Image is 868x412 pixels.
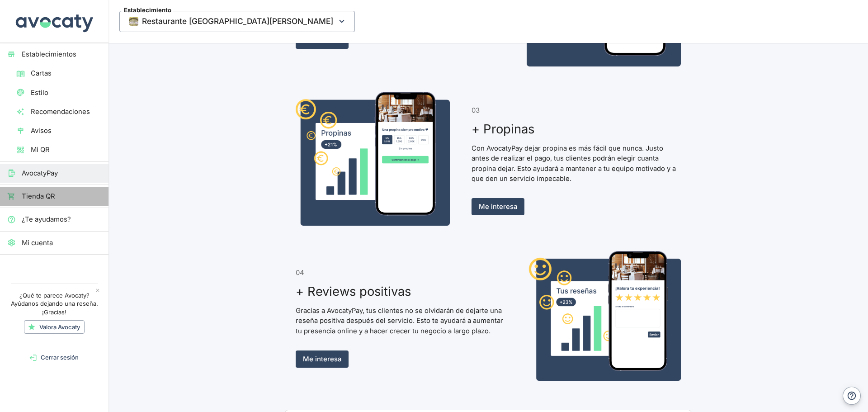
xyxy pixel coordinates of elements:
[472,102,480,120] span: 03
[296,306,505,336] p: Gracias a AvocatyPay, tus clientes no se olvidarán de dejarte una reseña positiva después del ser...
[296,284,411,298] h3: + Reviews positivas
[31,68,101,78] span: Cartas
[843,387,861,405] button: Ayuda y contacto
[22,214,101,224] span: ¿Te ayudamos?
[119,11,355,32] button: EstablecimientoThumbnailRestaurante [GEOGRAPHIC_DATA][PERSON_NAME]
[142,14,333,28] span: Restaurante [GEOGRAPHIC_DATA][PERSON_NAME]
[472,198,524,215] a: Me interesa
[129,17,138,26] img: Thumbnail
[22,191,101,201] span: Tienda QR
[472,143,681,184] p: Con AvocatyPay dejar propina es más fácil que nunca. Justo antes de realizar el pago, tus cliente...
[296,264,304,282] span: 04
[119,11,355,32] span: Restaurante [GEOGRAPHIC_DATA][PERSON_NAME]
[22,238,101,248] span: Mi cuenta
[527,251,681,381] img: Captura de vista de escribir reseña
[4,350,105,365] button: Cerrar sesión
[22,168,101,178] span: AvocatyPay
[472,122,534,136] h3: + Propinas
[296,350,349,368] a: Me interesa
[31,107,101,117] span: Recomendaciones
[31,88,101,98] span: Estilo
[22,49,101,59] span: Establecimientos
[24,320,85,334] a: Valora Avocaty
[31,145,101,155] span: Mi QR
[296,92,450,226] img: Captura de vista de dar propina
[31,126,101,136] span: Avisos
[9,291,100,317] p: ¿Qué te parece Avocaty? Ayúdanos dejando una reseña. ¡Gracias!
[122,7,173,13] span: Establecimiento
